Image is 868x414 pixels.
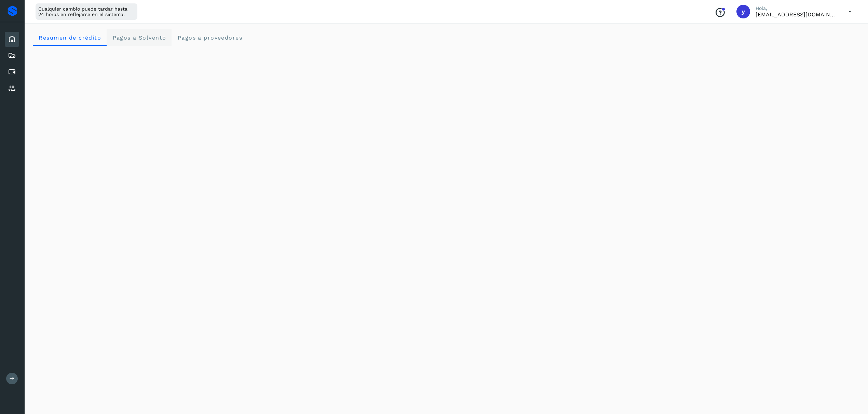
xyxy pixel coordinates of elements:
span: Pagos a proveedores [177,34,242,41]
div: Cuentas por pagar [5,64,19,79]
p: Hola, [756,5,838,11]
div: Proveedores [5,81,19,96]
div: Inicio [5,32,19,47]
span: Pagos a Solvento [112,34,166,41]
p: yarellano@gserma.com.mx [756,11,838,18]
div: Embarques [5,48,19,63]
div: Cualquier cambio puede tardar hasta 24 horas en reflejarse en el sistema. [36,3,137,20]
span: Resumen de crédito [38,34,101,41]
